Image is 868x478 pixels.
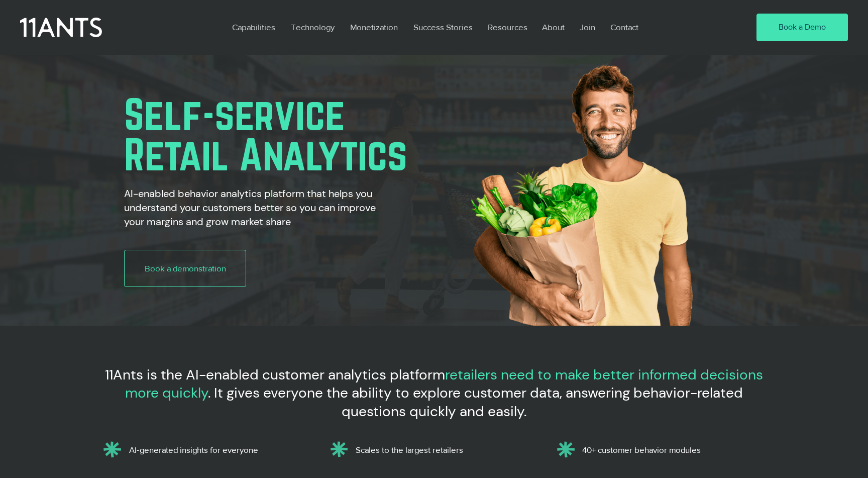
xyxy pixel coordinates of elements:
a: Technology [283,16,343,39]
span: Book a Demo [779,22,826,33]
span: Retail Analytics [124,130,407,178]
h2: AI-enabled behavior analytics platform that helps you understand your customers better so you can... [124,186,396,229]
a: Success Stories [406,16,480,39]
p: Resources [483,16,532,39]
a: About [534,16,572,39]
a: Capabilities [225,16,283,39]
a: Book a Demo [756,14,848,42]
p: 40+ customer behavior modules [582,445,767,455]
span: . It gives everyone the ability to explore customer data, answering behavior-related questions qu... [208,384,743,420]
a: Book a demonstration [124,250,246,287]
span: Self-service [124,90,345,138]
p: Success Stories [408,16,478,39]
span: retailers need to make better informed decisions more quickly [125,365,763,402]
p: Contact [605,16,643,39]
a: Contact [603,16,647,39]
a: Join [572,16,603,39]
span: 11Ants is the AI-enabled customer analytics platform [105,365,445,384]
p: About [537,16,570,39]
a: Monetization [343,16,406,39]
span: AI-generated insights for everyone [129,445,258,454]
p: Technology [286,16,340,39]
nav: Site [225,16,727,39]
p: Scales to the largest retailers [356,445,540,455]
a: Resources [480,16,534,39]
span: Book a demonstration [145,262,226,274]
p: Join [575,16,600,39]
p: Monetization [345,16,403,39]
p: Capabilities [227,16,280,39]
